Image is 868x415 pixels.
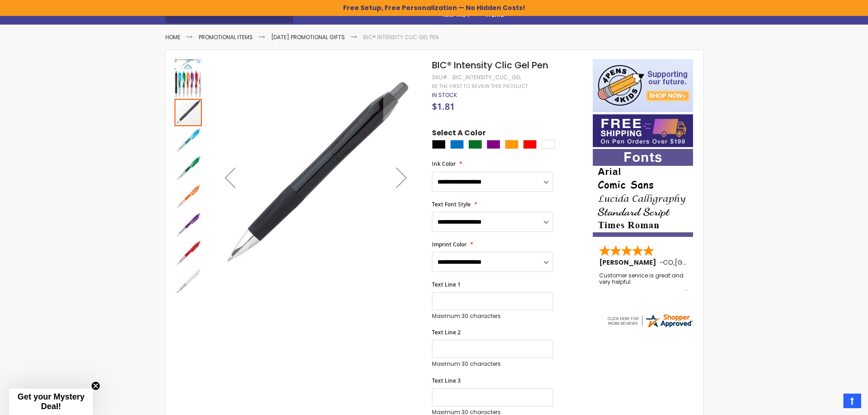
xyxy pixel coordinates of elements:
div: BIC® Intensity Clic Gel Pen [175,70,203,98]
img: Free shipping on orders over $199 [593,114,693,147]
img: BIC® Intensity Clic Gel Pen [212,72,420,281]
span: $1.81 [432,100,455,113]
div: Blue Light [450,140,464,149]
a: Be the first to review this product [432,83,528,90]
img: BIC® Intensity Clic Gel Pen [175,127,202,154]
span: Imprint Color [432,241,467,248]
div: Availability [432,92,457,99]
a: Promotional Items [199,33,253,41]
img: BIC® Intensity Clic Gel Pen [175,155,202,183]
span: Text Line 3 [432,377,461,384]
span: BIC® Intensity Clic Gel Pen [432,59,548,72]
span: - , [659,258,742,267]
img: 4pens.com widget logo [606,313,693,329]
button: Close teaser [91,381,100,390]
span: Get your Mystery Deal! [17,392,84,411]
div: Purple [487,140,500,149]
img: BIC® Intensity Clic Gel Pen [175,212,202,239]
span: Ink Color [432,160,456,168]
a: 4pens.com certificate URL [606,323,693,331]
span: Text Line 1 [432,281,461,288]
div: White [541,140,555,149]
img: BIC® Intensity Clic Gel Pen [175,268,202,296]
div: BIC® Intensity Clic Gel Pen [175,267,202,296]
div: bic_intensity_clic_gel [452,74,521,81]
span: Text Font Style [432,200,471,208]
span: [PERSON_NAME] [599,258,659,267]
li: BIC® Intensity Clic Gel Pen [363,34,439,41]
span: Select A Color [432,128,486,140]
div: BIC® Intensity Clic Gel Pen [175,126,203,154]
div: Green [468,140,482,149]
span: CO [663,258,673,267]
p: Maximum 30 characters [432,360,553,368]
div: Red [523,140,537,149]
strong: SKU [432,73,449,81]
div: BIC® Intensity Clic Gel Pen [175,183,203,211]
div: Black [432,140,446,149]
div: Next [383,59,420,296]
img: BIC® Intensity Clic Gel Pen [175,71,202,98]
a: [DATE] Promotional Gifts [271,33,345,41]
div: Customer service is great and very helpful [599,272,688,292]
div: BIC® Intensity Clic Gel Pen [175,154,203,183]
a: Home [165,33,180,41]
div: Get your Mystery Deal!Close teaser [9,389,93,415]
div: BIC® Intensity Clic Gel Pen [175,239,203,267]
img: BIC® Intensity Clic Gel Pen [175,184,202,211]
div: BIC® Intensity Clic Gel Pen [175,98,203,126]
img: 4pens 4 kids [593,59,693,112]
div: BIC® Intensity Clic Gel Pen [175,211,203,239]
div: Previous [175,59,202,73]
div: Previous [212,59,248,296]
span: Text Line 2 [432,328,461,336]
span: In stock [432,91,457,99]
span: [GEOGRAPHIC_DATA] [675,258,742,267]
img: font-personalization-examples [593,149,693,237]
iframe: Google Customer Reviews [793,390,868,415]
img: BIC® Intensity Clic Gel Pen [175,240,202,267]
p: Maximum 30 characters [432,313,553,320]
div: Orange [505,140,519,149]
